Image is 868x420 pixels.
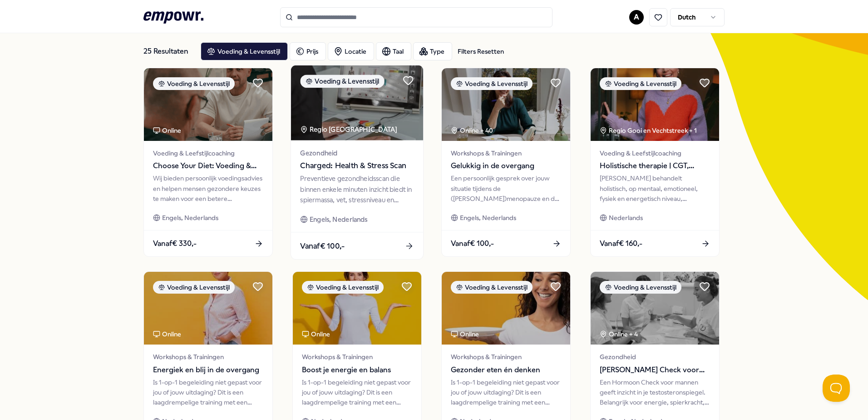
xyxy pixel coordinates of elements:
[600,173,710,204] div: [PERSON_NAME] behandelt holistisch, op mentaal, emotioneel, fysiek en energetisch niveau, waardoo...
[153,364,263,376] span: Energiek en blij in de overgang
[451,352,561,362] span: Workshops & Trainingen
[328,42,374,60] button: Locatie
[591,272,719,345] img: package image
[609,213,643,223] span: Nederlands
[600,281,681,294] div: Voeding & Levensstijl
[451,148,561,158] span: Workshops & Trainingen
[600,125,697,135] div: Regio Gooi en Vechtstreek + 1
[451,160,561,172] span: Gelukkig in de overgang
[600,238,642,250] span: Vanaf € 160,-
[600,352,710,362] span: Gezondheid
[590,68,720,257] a: package imageVoeding & LevensstijlRegio Gooi en Vechtstreek + 1Voeding & LeefstijlcoachingHolisti...
[153,173,263,204] div: Wij bieden persoonlijk voedingsadvies en helpen mensen gezondere keuzes te maken voor een betere ...
[451,281,533,294] div: Voeding & Levensstijl
[441,68,571,257] a: package imageVoeding & LevensstijlOnline + 40Workshops & TrainingenGelukkig in de overgangEen per...
[460,213,516,223] span: Engels, Nederlands
[153,352,263,362] span: Workshops & Trainingen
[290,42,326,60] button: Prijs
[629,10,644,25] button: A
[600,377,710,408] div: Een Hormoon Check voor mannen geeft inzicht in je testosteronspiegel. Belangrijk voor energie, sp...
[300,148,414,158] span: Gezondheid
[201,42,288,60] button: Voeding & Levensstijl
[293,272,421,345] img: package image
[823,375,850,402] iframe: Help Scout Beacon - Open
[451,77,533,90] div: Voeding & Levensstijl
[291,65,424,260] a: package imageVoeding & LevensstijlRegio [GEOGRAPHIC_DATA] GezondheidCharged: Health & Stress Scan...
[302,364,412,376] span: Boost je energie en balans
[600,364,710,376] span: [PERSON_NAME] Check voor Mannen
[600,329,638,339] div: Online + 4
[300,160,414,172] span: Charged: Health & Stress Scan
[600,148,710,158] span: Voeding & Leefstijlcoaching
[302,329,330,339] div: Online
[600,77,681,90] div: Voeding & Levensstijl
[162,213,218,223] span: Engels, Nederlands
[153,77,235,90] div: Voeding & Levensstijl
[302,352,412,362] span: Workshops & Trainingen
[442,272,570,345] img: package image
[451,125,493,135] div: Online + 40
[153,125,181,135] div: Online
[451,238,494,250] span: Vanaf € 100,-
[153,281,235,294] div: Voeding & Levensstijl
[143,68,273,257] a: package imageVoeding & LevensstijlOnlineVoeding & LeefstijlcoachingChoose Your Diet: Voeding & di...
[300,75,384,88] div: Voeding & Levensstijl
[451,377,561,408] div: Is 1-op-1 begeleiding niet gepast voor jou of jouw uitdaging? Dit is een laagdrempelige training ...
[458,46,504,56] div: Filters Resetten
[300,240,345,252] span: Vanaf € 100,-
[300,174,414,205] div: Preventieve gezondheidsscan die binnen enkele minuten inzicht biedt in spiermassa, vet, stressniv...
[302,281,384,294] div: Voeding & Levensstijl
[153,238,197,250] span: Vanaf € 330,-
[451,364,561,376] span: Gezonder eten én denken
[413,42,452,60] button: Type
[451,329,479,339] div: Online
[153,148,263,158] span: Voeding & Leefstijlcoaching
[143,42,193,60] div: 25 Resultaten
[302,377,412,408] div: Is 1-op-1 begeleiding niet gepast voor jou of jouw uitdaging? Dit is een laagdrempelige training ...
[451,173,561,204] div: Een persoonlijk gesprek over jouw situatie tijdens de ([PERSON_NAME])menopauze en de impact op jo...
[291,65,423,140] img: package image
[153,329,181,339] div: Online
[300,124,399,135] div: Regio [GEOGRAPHIC_DATA]
[144,272,272,345] img: package image
[153,160,263,172] span: Choose Your Diet: Voeding & diëtiek
[144,68,272,141] img: package image
[310,214,368,225] span: Engels, Nederlands
[591,68,719,141] img: package image
[280,7,552,27] input: Search for products, categories or subcategories
[376,42,411,60] button: Taal
[442,68,570,141] img: package image
[600,160,710,172] span: Holistische therapie | CGT, Mindfulness en BodyBreathwork
[153,377,263,408] div: Is 1-op-1 begeleiding niet gepast voor jou of jouw uitdaging? Dit is een laagdrempelige training ...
